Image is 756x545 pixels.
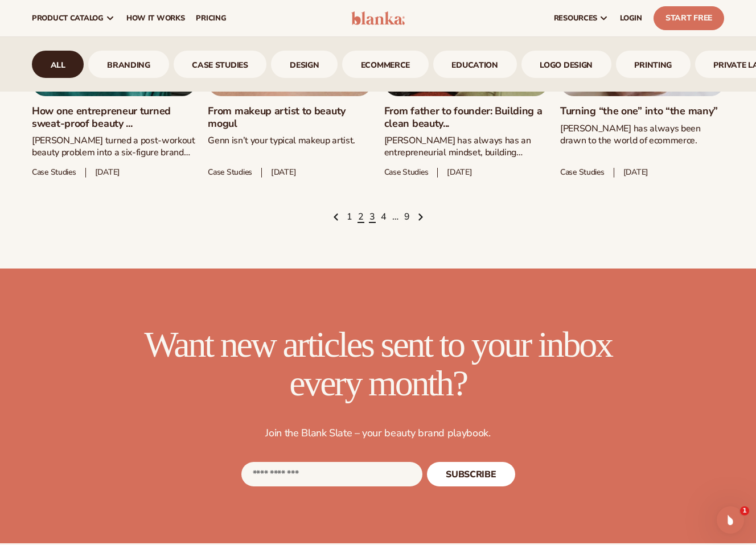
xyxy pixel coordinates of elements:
span: Case studies [208,168,252,177]
span: How It Works [126,14,185,23]
button: Subscribe [427,462,515,486]
span: resources [554,14,597,23]
div: 8 / 9 [616,51,691,78]
div: 7 / 9 [521,51,611,78]
a: From father to founder: Building a clean beauty... [384,105,548,130]
a: printing [616,51,691,78]
a: logo design [521,51,611,78]
span: Case studies [560,168,605,177]
a: Page 9 [404,211,410,224]
div: 4 / 9 [271,51,338,78]
div: 6 / 9 [433,51,517,78]
span: LOGIN [620,14,642,23]
a: Page 4 [381,211,387,224]
div: 3 / 9 [174,51,267,78]
div: 5 / 9 [342,51,429,78]
img: logo [351,11,405,25]
a: Previous page [332,211,341,224]
a: ecommerce [342,51,429,78]
nav: Pagination [32,211,724,224]
a: Page 1 [347,211,352,224]
a: Next page [416,211,425,224]
a: branding [88,51,169,78]
span: … [392,211,398,224]
a: Page 3 [369,211,375,224]
a: Education [433,51,517,78]
iframe: Intercom live chat [717,506,744,534]
a: Page 2 [358,211,364,224]
a: Start Free [654,6,724,30]
span: product catalog [32,14,104,23]
div: 2 / 9 [88,51,169,78]
a: design [271,51,338,78]
a: Turning “the one” into “the many” [560,105,724,118]
a: How one entrepreneur turned sweat-proof beauty ... [32,105,196,130]
span: 1 [740,506,749,515]
span: SUBSCRIBE [446,470,496,479]
span: Case studies [32,168,76,177]
p: Join the Blank Slate – your beauty brand playbook. [265,427,490,440]
a: From makeup artist to beauty mogul [208,105,372,130]
div: 1 / 9 [32,51,84,78]
h2: Want new articles sent to your inbox every month? [139,325,617,402]
span: Case studies [384,168,429,177]
a: case studies [174,51,267,78]
span: pricing [196,14,226,23]
a: All [32,51,84,78]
